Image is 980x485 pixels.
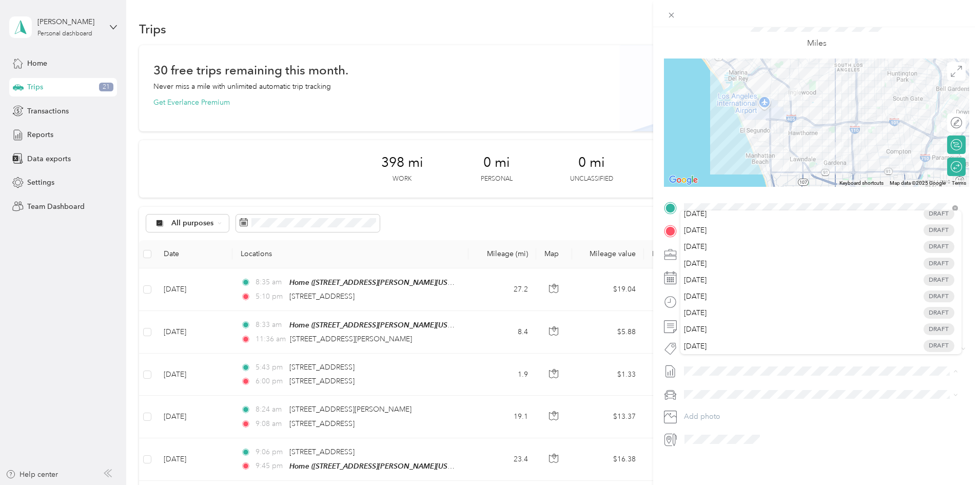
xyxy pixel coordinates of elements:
span: [DATE] [684,258,707,269]
span: [DATE] [684,225,707,236]
p: Miles [807,37,827,50]
span: Draft [924,307,954,319]
span: Draft [924,224,954,236]
span: [DATE] [684,208,707,219]
span: Draft [924,274,954,286]
iframe: Everlance-gr Chat Button Frame [923,428,980,485]
span: Draft [924,290,954,302]
span: [DATE] [684,275,707,285]
span: Draft [924,208,954,220]
span: Draft [924,323,954,335]
span: Draft [924,340,954,352]
span: Draft [924,258,954,269]
span: [DATE] [684,241,707,252]
a: Open this area in Google Maps (opens a new window) [667,173,700,187]
span: Map data ©2025 Google [890,180,946,186]
span: [DATE] [684,324,707,335]
button: Keyboard shortcuts [839,180,884,187]
span: Draft [924,241,954,253]
span: [DATE] [684,341,707,352]
span: [DATE] [684,291,707,302]
span: [DATE] [684,307,707,318]
button: Add photo [680,410,969,424]
img: Google [667,173,700,187]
